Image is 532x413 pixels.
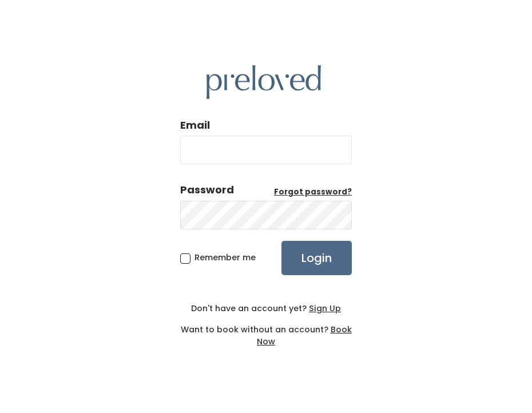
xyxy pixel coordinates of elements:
[180,182,234,197] div: Password
[257,324,352,347] a: Book Now
[194,252,256,263] span: Remember me
[281,241,352,275] input: Login
[207,65,321,99] img: preloved logo
[180,118,210,133] label: Email
[274,186,352,198] a: Forgot password?
[180,315,352,348] div: Want to book without an account?
[274,186,352,197] u: Forgot password?
[309,303,341,314] u: Sign Up
[180,303,352,315] div: Don't have an account yet?
[307,303,341,314] a: Sign Up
